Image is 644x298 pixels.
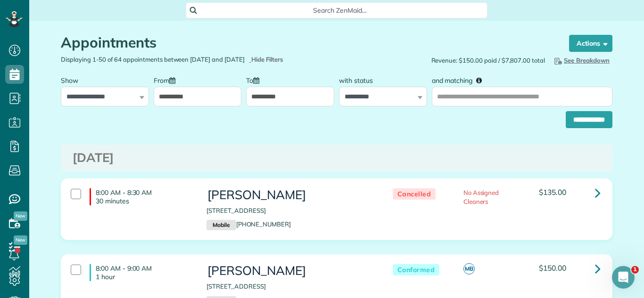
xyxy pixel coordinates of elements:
[463,189,499,205] span: No Assigned Cleaners
[61,35,551,50] h1: Appointments
[539,187,566,197] span: $135.00
[54,55,337,64] div: Displaying 1-50 of 64 appointments between [DATE] and [DATE]
[550,55,612,65] button: See Breakdown
[249,56,284,63] a: Hide Filters
[463,263,475,274] span: MB
[393,264,440,276] span: Conformed
[206,188,373,202] h3: [PERSON_NAME]
[154,71,180,89] label: From
[90,188,192,205] h4: 8:00 AM - 8:30 AM
[73,151,601,165] h3: [DATE]
[631,266,639,274] span: 1
[206,206,373,215] p: [STREET_ADDRESS]
[539,263,566,273] span: $150.00
[553,56,610,64] span: See Breakdown
[206,220,291,228] a: Mobile[PHONE_NUMBER]
[96,273,192,281] p: 1 hour
[96,197,192,205] p: 30 minutes
[431,56,545,65] span: Revenue: $150.00 paid / $7,807.00 total
[432,71,489,89] label: and matching
[206,264,373,278] h3: [PERSON_NAME]
[246,71,264,89] label: To
[393,188,436,200] span: Cancelled
[14,211,27,221] span: New
[206,282,373,291] p: [STREET_ADDRESS]
[206,220,236,230] small: Mobile
[612,266,635,289] iframe: Intercom live chat
[569,35,612,52] button: Actions
[90,264,192,281] h4: 8:00 AM - 9:00 AM
[251,55,284,64] span: Hide Filters
[14,235,27,245] span: New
